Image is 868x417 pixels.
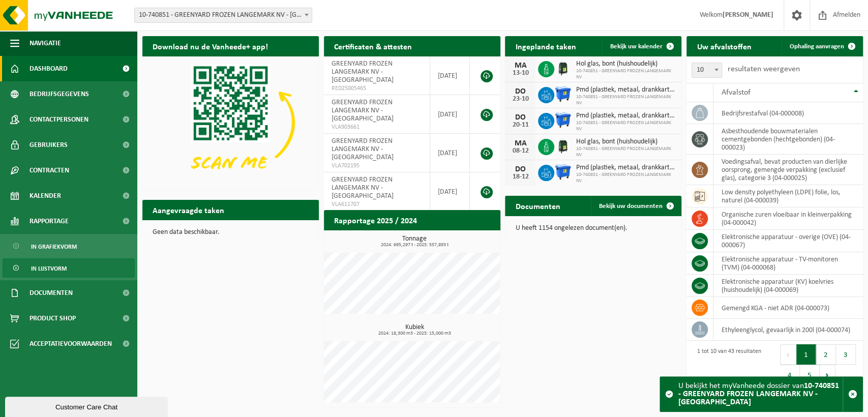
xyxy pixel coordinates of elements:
[800,365,820,385] button: 5
[510,113,530,122] div: DO
[29,306,76,331] span: Product Shop
[29,158,69,183] span: Contracten
[554,137,572,155] img: CR-HR-1C-1000-PES-01
[510,139,530,147] div: MA
[713,185,863,207] td: low density polyethyleen (LDPE) folie, los, naturel (04-000039)
[576,86,676,94] span: Pmd (plastiek, metaal, drankkartons) (bedrijven)
[780,344,796,365] button: Previous
[425,230,499,250] a: Bekijk rapportage
[329,243,500,248] span: 2024: 695,297 t - 2025: 557,893 t
[790,43,844,50] span: Ophaling aanvragen
[430,56,470,95] td: [DATE]
[721,88,750,97] span: Afvalstof
[142,200,234,220] h2: Aangevraagde taken
[29,56,68,81] span: Dashboard
[576,138,676,146] span: Hol glas, bont (huishoudelijk)
[510,62,530,70] div: MA
[820,365,835,385] button: Next
[782,36,862,56] a: Ophaling aanvragen
[554,59,572,77] img: CR-HR-1C-1000-PES-01
[599,203,663,210] span: Bekijk uw documenten
[510,147,530,155] div: 08-12
[713,155,863,185] td: voedingsafval, bevat producten van dierlijke oorsprong, gemengde verpakking (exclusief glas), cat...
[332,162,422,170] span: VLA702195
[329,324,500,336] h3: Kubiek
[576,60,676,68] span: Hol glas, bont (huishoudelijk)
[678,382,839,406] strong: 10-740851 - GREENYARD FROZEN LANGEMARK NV - [GEOGRAPHIC_DATA]
[678,377,843,411] div: U bekijkt het myVanheede dossier van
[713,252,863,275] td: elektronische apparatuur - TV-monitoren (TVM) (04-000068)
[576,146,676,158] span: 10-740851 - GREENYARD FROZEN LANGEMARK NV
[135,8,312,22] span: 10-740851 - GREENYARD FROZEN LANGEMARK NV - LANGEMARK
[510,122,530,129] div: 20-11
[510,70,530,77] div: 13-10
[576,164,676,172] span: Pmd (plastiek, metaal, drankkartons) (bedrijven)
[29,132,68,158] span: Gebruikers
[713,319,863,341] td: ethyleenglycol, gevaarlijk in 200l (04-000074)
[430,134,470,172] td: [DATE]
[332,176,394,200] span: GREENYARD FROZEN LANGEMARK NV - [GEOGRAPHIC_DATA]
[142,56,319,189] img: Download de VHEPlus App
[713,275,863,297] td: elektronische apparatuur (KV) koelvries (huishoudelijk) (04-000069)
[153,229,309,236] p: Geen data beschikbaar.
[713,297,863,319] td: gemengd KGA - niet ADR (04-000073)
[142,36,278,56] h2: Download nu de Vanheede+ app!
[510,87,530,96] div: DO
[332,99,394,123] span: GREENYARD FROZEN LANGEMARK NV - [GEOGRAPHIC_DATA]
[29,208,69,234] span: Rapportage
[329,331,500,336] span: 2024: 18,300 m3 - 2025: 15,000 m3
[430,95,470,134] td: [DATE]
[591,196,680,216] a: Bekijk uw documenten
[727,65,799,73] label: resultaten weergeven
[324,210,427,230] h2: Rapportage 2025 / 2024
[796,344,816,365] button: 1
[332,123,422,131] span: VLA903661
[31,237,77,256] span: In grafiekvorm
[29,81,89,107] span: Bedrijfsgegevens
[29,280,73,306] span: Documenten
[692,63,722,78] span: 10
[713,230,863,252] td: elektronische apparatuur - overige (OVE) (04-000067)
[324,36,422,56] h2: Certificaten & attesten
[329,235,500,248] h3: Tonnage
[332,200,422,208] span: VLA611707
[576,68,676,80] span: 10-740851 - GREENYARD FROZEN LANGEMARK NV
[576,112,676,120] span: Pmd (plastiek, metaal, drankkartons) (bedrijven)
[836,344,856,365] button: 3
[576,94,676,106] span: 10-740851 - GREENYARD FROZEN LANGEMARK NV
[515,225,671,232] p: U heeft 1154 ongelezen document(en).
[816,344,836,365] button: 2
[505,36,586,56] h2: Ingeplande taken
[602,36,680,56] a: Bekijk uw kalender
[332,84,422,93] span: RED25005465
[5,395,170,417] iframe: chat widget
[554,85,572,103] img: WB-1100-HPE-BE-01
[505,196,570,216] h2: Documenten
[554,111,572,129] img: WB-1100-HPE-BE-01
[686,36,761,56] h2: Uw afvalstoffen
[780,365,800,385] button: 4
[692,343,761,386] div: 1 tot 10 van 43 resultaten
[31,259,67,278] span: In lijstvorm
[29,331,112,356] span: Acceptatievoorwaarden
[3,258,135,278] a: In lijstvorm
[713,207,863,230] td: organische zuren vloeibaar in kleinverpakking (04-000042)
[723,11,773,19] strong: [PERSON_NAME]
[29,107,88,132] span: Contactpersonen
[430,172,470,211] td: [DATE]
[713,124,863,155] td: asbesthoudende bouwmaterialen cementgebonden (hechtgebonden) (04-000023)
[29,31,61,56] span: Navigatie
[510,173,530,181] div: 18-12
[134,8,312,23] span: 10-740851 - GREENYARD FROZEN LANGEMARK NV - LANGEMARK
[554,163,572,181] img: WB-1100-HPE-BE-01
[332,60,394,84] span: GREENYARD FROZEN LANGEMARK NV - [GEOGRAPHIC_DATA]
[3,236,135,256] a: In grafiekvorm
[332,137,394,161] span: GREENYARD FROZEN LANGEMARK NV - [GEOGRAPHIC_DATA]
[692,63,722,77] span: 10
[576,120,676,132] span: 10-740851 - GREENYARD FROZEN LANGEMARK NV
[713,102,863,124] td: bedrijfsrestafval (04-000008)
[510,96,530,103] div: 23-10
[510,165,530,173] div: DO
[29,183,61,208] span: Kalender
